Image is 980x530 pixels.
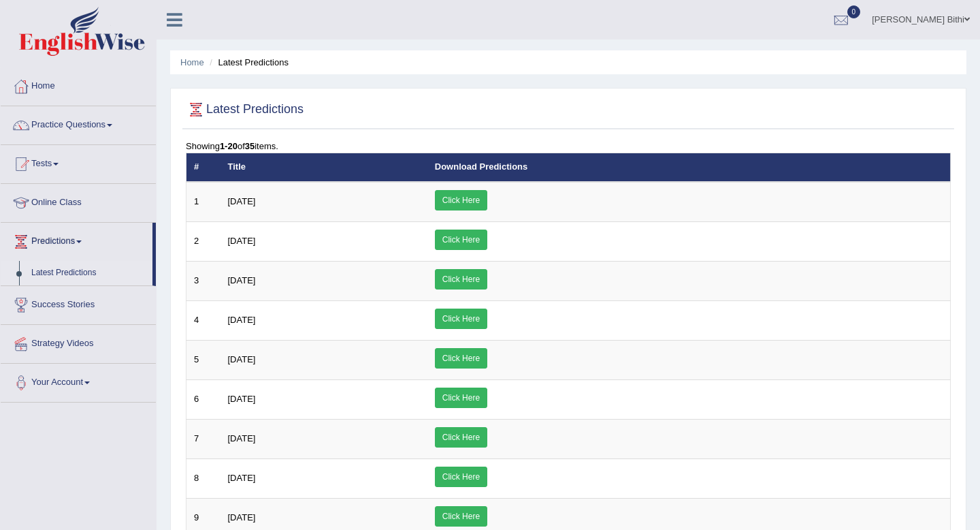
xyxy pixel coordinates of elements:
[186,379,220,419] td: 6
[1,145,156,179] a: Tests
[245,141,255,151] b: 35
[435,309,487,329] a: Click Here
[1,106,156,140] a: Practice Questions
[206,56,289,69] li: Latest Predictions
[1,184,156,218] a: Online Class
[186,221,220,261] td: 2
[427,153,951,182] th: Download Predictions
[228,196,256,206] span: [DATE]
[435,230,487,250] a: Click Here
[220,141,238,151] b: 1-20
[186,261,220,300] td: 3
[1,223,152,257] a: Predictions
[435,190,487,211] a: Click Here
[435,388,487,408] a: Click Here
[1,364,156,398] a: Your Account
[228,236,256,246] span: [DATE]
[186,340,220,379] td: 5
[186,153,220,182] th: #
[25,261,152,285] a: Latest Predictions
[1,67,156,102] a: Home
[186,140,951,153] div: Showing of items.
[435,467,487,487] a: Click Here
[1,325,156,359] a: Strategy Videos
[228,433,256,443] span: [DATE]
[228,354,256,364] span: [DATE]
[186,419,220,458] td: 7
[220,153,427,182] th: Title
[228,512,256,523] span: [DATE]
[1,286,156,320] a: Success Stories
[186,300,220,340] td: 4
[186,182,220,222] td: 1
[435,506,487,527] a: Click Here
[228,394,256,404] span: [DATE]
[847,5,861,18] span: 0
[435,427,487,448] a: Click Here
[180,57,204,67] a: Home
[228,275,256,285] span: [DATE]
[435,348,487,369] a: Click Here
[228,473,256,483] span: [DATE]
[228,315,256,325] span: [DATE]
[435,269,487,290] a: Click Here
[186,99,304,120] h2: Latest Predictions
[186,458,220,498] td: 8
